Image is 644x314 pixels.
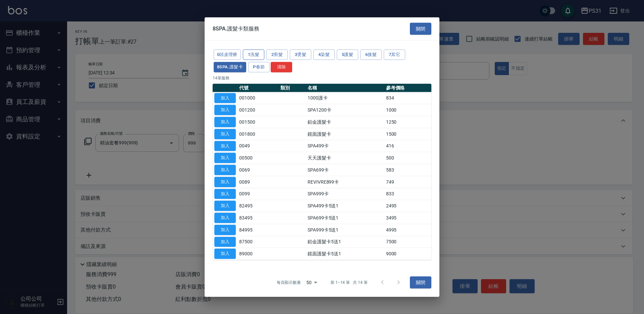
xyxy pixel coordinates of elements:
td: SPA699卡5送1 [306,212,384,224]
td: 82495 [237,200,279,212]
button: 加入 [214,213,236,223]
td: 749 [384,176,431,188]
th: 參考價格 [384,83,431,92]
td: 001500 [237,116,279,128]
td: 00500 [237,152,279,164]
td: 1000 [384,104,431,116]
button: P春節 [248,62,270,72]
td: 001200 [237,104,279,116]
button: 關閉 [410,276,431,289]
button: 加入 [214,177,236,187]
button: 加入 [214,93,236,103]
button: 8SPA.護髮卡 [214,62,246,72]
button: 加入 [214,105,236,115]
button: 6接髮 [360,50,382,60]
td: 2495 [384,200,431,212]
th: 代號 [237,83,279,92]
td: REVIVRE899卡 [306,176,384,188]
td: 3495 [384,212,431,224]
td: 834 [384,92,431,104]
td: 87500 [237,236,279,248]
button: 加入 [214,237,236,247]
td: 鏡面護髮卡 [306,128,384,140]
p: 每頁顯示數量 [277,279,301,286]
td: SPA499卡 [306,140,384,152]
td: 1500 [384,128,431,140]
td: 001800 [237,128,279,140]
td: SPA1200卡 [306,104,384,116]
button: 0頭皮理療 [214,50,241,60]
button: 加入 [214,189,236,199]
button: 加入 [214,249,236,259]
td: 9000 [384,248,431,260]
td: 583 [384,164,431,176]
button: 3燙髮 [290,50,311,60]
th: 類別 [279,83,306,92]
button: 加入 [214,117,236,127]
td: 鏡面護髮卡5送1 [306,248,384,260]
td: 83495 [237,212,279,224]
td: 7500 [384,236,431,248]
button: 加入 [214,225,236,235]
td: 84995 [237,224,279,236]
td: 0089 [237,176,279,188]
button: 加入 [214,129,236,139]
td: 89000 [237,248,279,260]
button: 加入 [214,153,236,163]
td: 001000 [237,92,279,104]
td: 0049 [237,140,279,152]
td: SPA499卡5送1 [306,200,384,212]
td: 鉑金護髮卡5送1 [306,236,384,248]
button: 加入 [214,201,236,211]
p: 14 筆服務 [213,75,431,81]
td: 天天護髮卡 [306,152,384,164]
td: 1000護卡 [306,92,384,104]
td: 1250 [384,116,431,128]
button: 7其它 [384,50,405,60]
td: SPA699卡 [306,164,384,176]
td: 416 [384,140,431,152]
td: 833 [384,188,431,200]
td: SPA999卡 [306,188,384,200]
button: 加入 [214,141,236,151]
span: 8SPA.護髮卡類服務 [213,25,259,32]
button: 4染髮 [313,50,335,60]
td: 0099 [237,188,279,200]
th: 名稱 [306,83,384,92]
td: SPA999卡5送1 [306,224,384,236]
button: 清除 [271,62,292,72]
button: 關閉 [410,22,431,35]
button: 2剪髮 [266,50,288,60]
td: 鉑金護髮卡 [306,116,384,128]
button: 加入 [214,165,236,175]
p: 第 1–14 筆 共 14 筆 [330,279,368,286]
button: 5護髮 [337,50,358,60]
td: 4995 [384,224,431,236]
button: 1洗髮 [243,50,264,60]
td: 0069 [237,164,279,176]
div: 50 [304,273,320,292]
td: 500 [384,152,431,164]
